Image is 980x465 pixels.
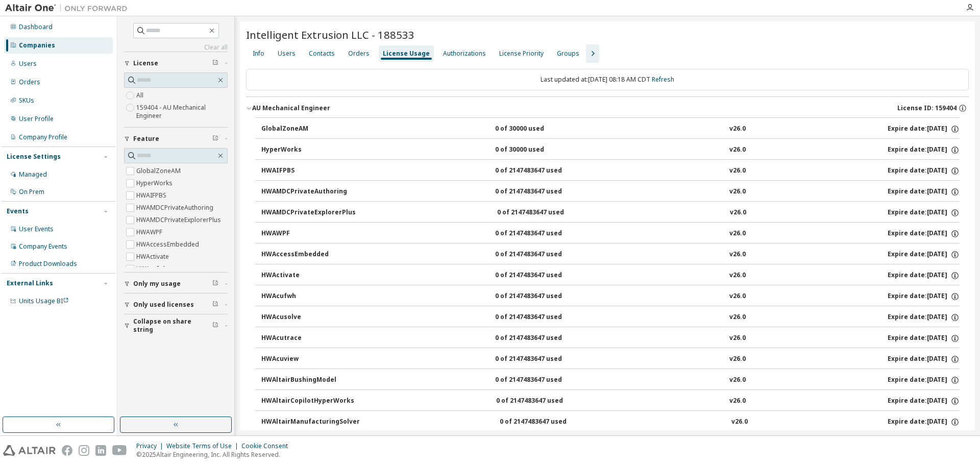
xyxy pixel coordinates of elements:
[253,50,264,58] div: Info
[133,301,194,309] span: Only used licenses
[133,317,212,334] span: Collapse on share string
[888,271,960,280] div: Expire date: [DATE]
[241,442,294,450] div: Cookie Consent
[495,313,587,322] div: 0 of 2147483647 used
[136,214,223,226] label: HWAMDCPrivateExplorerPlus
[212,135,218,143] span: Clear filter
[278,50,296,58] div: Users
[888,187,960,197] div: Expire date: [DATE]
[136,263,169,275] label: HWAcufwh
[729,250,746,259] div: v26.0
[133,135,159,143] span: Feature
[495,229,587,238] div: 0 of 2147483647 used
[729,376,746,385] div: v26.0
[495,145,587,155] div: 0 of 30000 used
[136,89,145,102] label: All
[729,145,746,155] div: v26.0
[261,229,353,238] div: HWAWPF
[500,418,592,427] div: 0 of 2147483647 used
[497,208,589,217] div: 0 of 2147483647 used
[495,376,587,385] div: 0 of 2147483647 used
[888,125,960,134] div: Expire date: [DATE]
[261,243,960,266] button: HWAccessEmbedded0 of 2147483647 usedv26.0Expire date:[DATE]
[261,285,960,308] button: HWAcufwh0 of 2147483647 usedv26.0Expire date:[DATE]
[729,166,746,176] div: v26.0
[133,59,158,67] span: License
[443,50,486,58] div: Authorizations
[136,450,294,459] p: © 2025 Altair Engineering, Inc. All Rights Reserved.
[729,355,746,364] div: v26.0
[495,334,587,343] div: 0 of 2147483647 used
[3,445,56,456] img: altair_logo.svg
[124,314,228,337] button: Collapse on share string
[495,187,587,197] div: 0 of 2147483647 used
[729,334,746,343] div: v26.0
[729,187,746,197] div: v26.0
[729,292,746,301] div: v26.0
[19,170,47,179] div: Managed
[383,50,430,58] div: License Usage
[19,260,77,268] div: Product Downloads
[79,445,89,456] img: instagram.svg
[729,125,746,134] div: v26.0
[888,229,960,238] div: Expire date: [DATE]
[124,52,228,75] button: License
[19,188,44,196] div: On Prem
[261,334,353,343] div: HWAcutrace
[495,292,587,301] div: 0 of 2147483647 used
[95,445,106,456] img: linkedin.svg
[166,442,241,450] div: Website Terms of Use
[7,279,53,287] div: External Links
[495,125,587,134] div: 0 of 30000 used
[19,242,67,251] div: Company Events
[888,376,960,385] div: Expire date: [DATE]
[730,208,746,217] div: v26.0
[729,397,746,406] div: v26.0
[495,250,587,259] div: 0 of 2147483647 used
[112,445,127,456] img: youtube.svg
[261,160,960,182] button: HWAIFPBS0 of 2147483647 usedv26.0Expire date:[DATE]
[261,411,960,433] button: HWAltairManufacturingSolver0 of 2147483647 usedv26.0Expire date:[DATE]
[557,50,579,58] div: Groups
[261,397,354,406] div: HWAltairCopilotHyperWorks
[261,208,356,217] div: HWAMDCPrivateExplorerPlus
[5,3,133,13] img: Altair One
[888,418,960,427] div: Expire date: [DATE]
[261,250,353,259] div: HWAccessEmbedded
[261,271,353,280] div: HWActivate
[261,313,353,322] div: HWAcusolve
[261,202,960,224] button: HWAMDCPrivateExplorerPlus0 of 2147483647 usedv26.0Expire date:[DATE]
[261,355,353,364] div: HWAcuview
[348,50,370,58] div: Orders
[19,96,34,105] div: SKUs
[888,313,960,322] div: Expire date: [DATE]
[888,145,960,155] div: Expire date: [DATE]
[897,104,957,112] span: License ID: 159404
[136,226,164,238] label: HWAWPF
[888,208,960,217] div: Expire date: [DATE]
[888,250,960,259] div: Expire date: [DATE]
[19,78,40,86] div: Orders
[246,97,969,119] button: AU Mechanical EngineerLicense ID: 159404
[19,297,69,305] span: Units Usage BI
[19,115,54,123] div: User Profile
[7,153,61,161] div: License Settings
[136,202,215,214] label: HWAMDCPrivateAuthoring
[652,75,674,84] a: Refresh
[261,348,960,371] button: HWAcuview0 of 2147483647 usedv26.0Expire date:[DATE]
[62,445,72,456] img: facebook.svg
[261,166,353,176] div: HWAIFPBS
[729,313,746,322] div: v26.0
[136,442,166,450] div: Privacy
[888,334,960,343] div: Expire date: [DATE]
[261,292,353,301] div: HWAcufwh
[261,139,960,161] button: HyperWorks0 of 30000 usedv26.0Expire date:[DATE]
[124,128,228,150] button: Feature
[19,225,54,233] div: User Events
[136,177,175,189] label: HyperWorks
[261,418,360,427] div: HWAltairManufacturingSolver
[261,145,353,155] div: HyperWorks
[499,50,544,58] div: License Priority
[212,280,218,288] span: Clear filter
[212,322,218,330] span: Clear filter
